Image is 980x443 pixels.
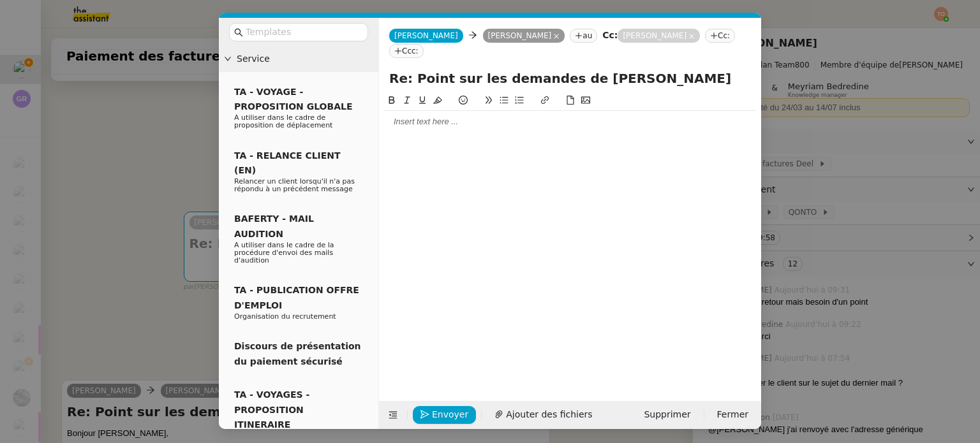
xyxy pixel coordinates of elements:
span: Service [237,52,373,66]
button: Envoyer [413,406,476,424]
button: Fermer [709,406,756,424]
nz-tag: [PERSON_NAME] [483,29,565,43]
button: Ajouter des fichiers [487,406,600,424]
span: Relancer un client lorsqu'il n'a pas répondu à un précédent message [234,177,355,193]
span: Discours de présentation du paiement sécurisé [234,341,361,366]
nz-tag: Cc: [705,29,735,43]
span: Supprimer [644,407,690,422]
span: TA - PUBLICATION OFFRE D'EMPLOI [234,285,359,310]
span: Ajouter des fichiers [506,407,592,422]
span: BAFERTY - MAIL AUDITION [234,214,314,238]
input: Subject [389,69,751,88]
span: [PERSON_NAME] [394,31,458,40]
input: Templates [246,25,360,40]
span: TA - RELANCE CLIENT (EN) [234,150,341,175]
span: Fermer [717,407,748,422]
span: TA - VOYAGE - PROPOSITION GLOBALE [234,87,352,112]
span: TA - VOYAGES - PROPOSITION ITINERAIRE [234,389,309,430]
nz-tag: [PERSON_NAME] [618,29,700,43]
nz-tag: au [570,29,597,43]
span: A utiliser dans le cadre de la procédure d'envoi des mails d'audition [234,241,334,265]
span: Organisation du recrutement [234,312,336,321]
span: Envoyer [432,407,468,422]
div: Service [219,47,378,71]
button: Supprimer [636,406,698,424]
nz-tag: Ccc: [389,44,424,58]
strong: Cc: [602,30,618,40]
span: A utiliser dans le cadre de proposition de déplacement [234,113,332,129]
